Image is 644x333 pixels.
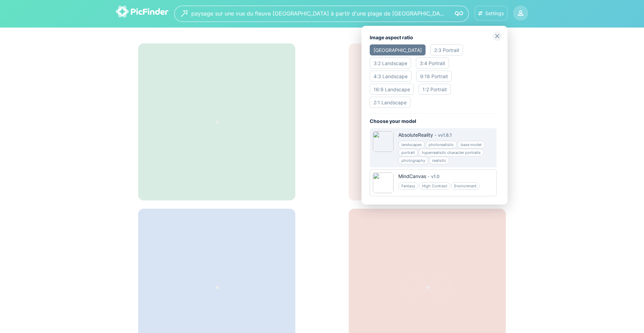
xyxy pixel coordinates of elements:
div: Choose your model [370,118,499,125]
img: 68361c9274fc8-1200x1509.jpg [373,131,393,152]
div: High Contrast [419,182,450,190]
div: landscapes [398,141,425,148]
div: - [426,173,431,180]
div: hyperrealistic character portraits [419,149,484,156]
div: Image aspect ratio [370,34,499,41]
div: 2:1 Landscape [370,97,410,108]
div: photorealistic [426,141,457,148]
img: close-grey.svg [492,31,502,41]
div: v 1.0 [431,173,439,180]
div: [GEOGRAPHIC_DATA] [370,44,426,55]
div: realistic [429,157,449,164]
div: v v1.8.1 [438,132,452,138]
div: photography [398,157,428,164]
div: 4:3 Landscape [370,71,411,82]
div: Environment [451,182,480,190]
div: 9:16 Portrait [416,71,452,82]
div: AbsoluteReality [398,132,433,138]
div: 3:2 Landscape [370,58,411,69]
div: portrait [398,149,418,156]
div: 3:4 Portrait [416,58,449,69]
div: Fantasy [398,182,418,190]
div: MindCanvas [398,173,426,180]
div: - [433,132,438,138]
div: base model [458,141,485,148]
div: 2:3 Portrait [430,44,463,55]
div: 1:2 Portrait [419,84,451,95]
div: 16:9 Landscape [370,84,414,95]
img: 6563a2d355b76-2048x2048.jpg [373,173,393,193]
